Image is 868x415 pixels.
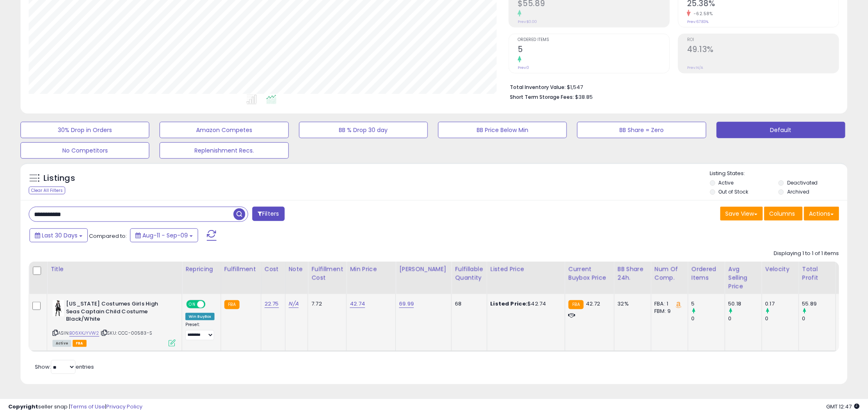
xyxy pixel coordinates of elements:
div: Clear All Filters [29,187,65,194]
div: Fulfillment [224,265,258,274]
span: Aug-11 - Sep-09 [142,231,188,239]
div: 0 [692,315,725,322]
b: Listed Price: [491,300,528,308]
span: ON [187,301,197,308]
label: Active [719,179,734,186]
a: B06XKJYVW2 [69,330,99,337]
span: Last 30 Days [42,231,78,239]
button: Columns [764,207,803,221]
div: Repricing [185,265,217,274]
img: 41ELBN0KiPL._SL40_.jpg [53,300,64,317]
span: Columns [770,210,795,218]
div: Preset: [185,322,215,340]
strong: Copyright [8,403,38,410]
button: Replenishment Recs. [160,142,288,159]
small: FBA [224,300,240,309]
div: Title [50,265,178,274]
a: 42.74 [350,300,365,308]
div: 0 [765,315,799,322]
span: 2025-10-10 12:47 GMT [827,403,860,410]
button: 30% Drop in Orders [21,122,149,138]
span: 42.72 [586,300,601,308]
div: Win BuyBox [185,313,215,320]
button: Filters [252,207,284,221]
div: Total Profit [802,265,832,282]
div: Num of Comp. [655,265,685,282]
span: Ordered Items [518,38,669,42]
span: Compared to: [89,232,127,240]
button: Last 30 Days [30,228,88,242]
div: [PERSON_NAME] [399,265,448,274]
div: Fulfillable Quantity [455,265,483,282]
div: Velocity [765,265,795,274]
a: 22.75 [265,300,279,308]
label: Archived [787,188,809,195]
div: FBA: 1 [655,300,682,308]
button: Actions [804,207,839,221]
span: $38.85 [575,93,593,101]
label: Out of Stock [719,188,749,195]
div: Listed Price [491,265,562,274]
small: FBA [569,300,584,309]
a: 69.99 [399,300,414,308]
div: seller snap | | [8,403,142,411]
div: FBM: 9 [655,308,682,315]
span: ROI [687,38,839,42]
a: Privacy Policy [106,403,142,410]
div: ASIN: [53,300,176,346]
b: Total Inventory Value: [510,84,566,91]
small: -62.58% [691,11,713,17]
div: 68 [455,300,480,308]
div: Cost [265,265,282,274]
div: 7.72 [311,300,340,308]
div: 0 [729,315,762,322]
h2: 49.13% [687,45,839,56]
span: All listings currently available for purchase on Amazon [53,340,71,347]
h5: Listings [43,173,75,184]
li: $1,547 [510,82,833,91]
b: [US_STATE] Costumes Girls High Seas Captain Child Costume Black/White [66,300,166,325]
div: 50.18 [729,300,762,308]
div: Current Buybox Price [569,265,611,282]
small: Prev: 67.83% [687,19,708,24]
div: Displaying 1 to 1 of 1 items [774,250,839,258]
div: 32% [618,300,645,308]
span: OFF [204,301,217,308]
a: N/A [289,300,299,308]
div: Avg Selling Price [729,265,758,291]
div: Min Price [350,265,392,274]
small: Prev: 0 [518,65,529,70]
button: Amazon Competes [160,122,288,138]
button: BB Price Below Min [438,122,567,138]
button: Default [717,122,845,138]
button: No Competitors [21,142,149,159]
small: Prev: $0.00 [518,19,537,24]
div: Ordered Items [692,265,722,282]
span: | SKU: CCC-00583-S [101,330,152,336]
span: FBA [73,340,87,347]
h2: 5 [518,45,669,56]
p: Listing States: [710,170,847,178]
a: Terms of Use [70,403,105,410]
button: BB % Drop 30 day [299,122,428,138]
div: 55.89 [802,300,836,308]
div: Note [289,265,305,274]
div: Fulfillment Cost [311,265,343,282]
div: 0 [802,315,836,322]
label: Deactivated [787,179,818,186]
div: 5 [692,300,725,308]
b: Short Term Storage Fees: [510,93,574,100]
small: Prev: N/A [687,65,703,70]
div: 0.17 [765,300,799,308]
span: Show: entries [35,363,94,371]
div: BB Share 24h. [618,265,648,282]
button: Aug-11 - Sep-09 [130,228,198,242]
button: BB Share = Zero [577,122,706,138]
button: Save View [720,207,763,221]
div: $42.74 [491,300,559,308]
